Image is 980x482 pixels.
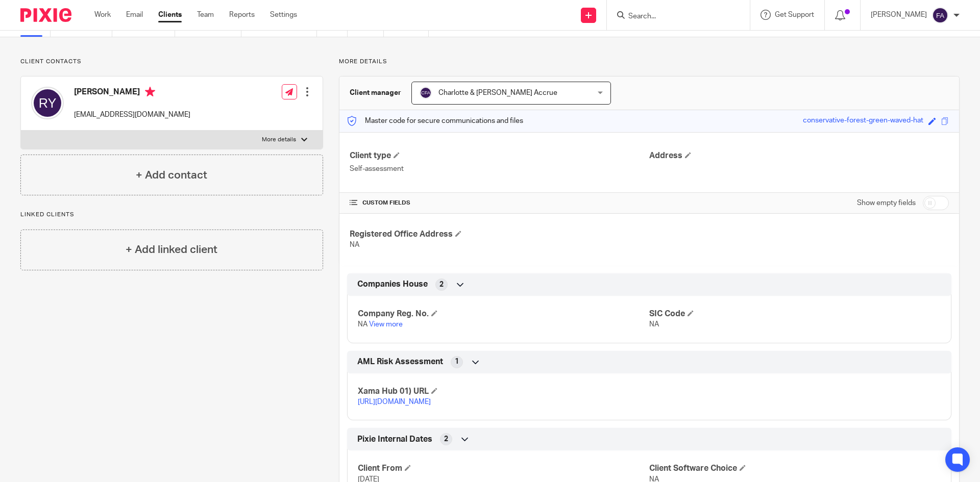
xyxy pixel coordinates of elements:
[74,110,190,120] p: [EMAIL_ADDRESS][DOMAIN_NAME]
[357,434,432,445] span: Pixie Internal Dates
[649,309,941,319] h4: SIC Code
[350,229,649,240] h4: Registered Office Address
[649,463,941,474] h4: Client Software Choice
[358,309,649,319] h4: Company Reg. No.
[339,58,960,66] p: More details
[229,10,255,20] a: Reports
[350,241,359,248] span: NA
[444,434,448,444] span: 2
[358,463,649,474] h4: Client From
[439,280,444,290] span: 2
[932,7,948,23] img: svg%3E
[31,87,64,119] img: svg%3E
[20,211,323,219] p: Linked clients
[871,10,927,20] p: [PERSON_NAME]
[74,87,190,99] h4: [PERSON_NAME]
[350,88,401,98] h3: Client manager
[803,115,923,127] div: conservative-forest-green-waved-hat
[262,136,296,144] p: More details
[857,198,916,208] label: Show empty fields
[136,167,207,183] h4: + Add contact
[270,10,297,20] a: Settings
[775,11,814,18] span: Get Support
[20,58,323,66] p: Client contacts
[420,87,432,99] img: svg%3E
[20,8,71,22] img: Pixie
[126,242,217,258] h4: + Add linked client
[358,386,649,397] h4: Xama Hub 01) URL
[358,398,431,405] a: [URL][DOMAIN_NAME]
[126,10,143,20] a: Email
[369,321,403,328] a: View more
[350,164,649,174] p: Self-assessment
[438,89,557,96] span: Charlotte & [PERSON_NAME] Accrue
[649,321,659,328] span: NA
[357,357,443,367] span: AML Risk Assessment
[455,357,459,367] span: 1
[145,87,155,97] i: Primary
[197,10,214,20] a: Team
[158,10,182,20] a: Clients
[357,279,428,290] span: Companies House
[649,150,949,161] h4: Address
[350,199,649,207] h4: CUSTOM FIELDS
[94,10,111,20] a: Work
[627,12,719,21] input: Search
[350,150,649,161] h4: Client type
[358,321,367,328] span: NA
[347,116,523,126] p: Master code for secure communications and files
